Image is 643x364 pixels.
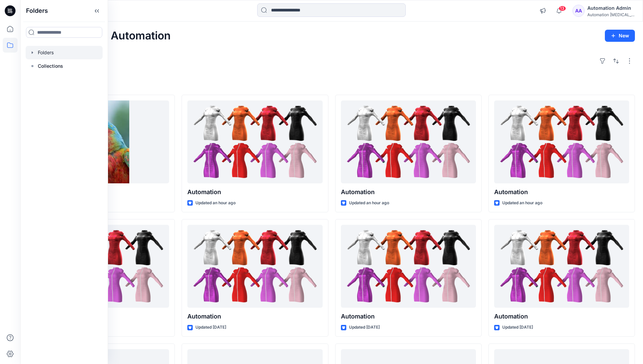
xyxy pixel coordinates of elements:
span: 13 [559,6,566,11]
h4: Styles [28,80,635,88]
p: Updated an hour ago [195,200,236,207]
div: Automation [MEDICAL_DATA]... [587,12,635,17]
p: Automation [494,187,629,197]
p: Updated [DATE] [349,324,380,331]
a: Automation [187,100,322,184]
p: Updated [DATE] [502,324,533,331]
p: Updated an hour ago [502,200,542,207]
p: Automation [187,312,322,321]
div: AA [572,5,585,17]
p: Automation [341,187,476,197]
p: Automation [494,312,629,321]
a: Automation [341,100,476,184]
p: Collections [38,62,63,70]
a: Automation [494,100,629,184]
p: Automation [341,312,476,321]
a: Automation [494,225,629,308]
button: New [605,30,635,42]
a: Automation [187,225,322,308]
a: Automation [341,225,476,308]
p: Updated an hour ago [349,200,389,207]
div: Automation Admin [587,4,635,12]
p: Updated [DATE] [195,324,226,331]
p: Automation [187,187,322,197]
